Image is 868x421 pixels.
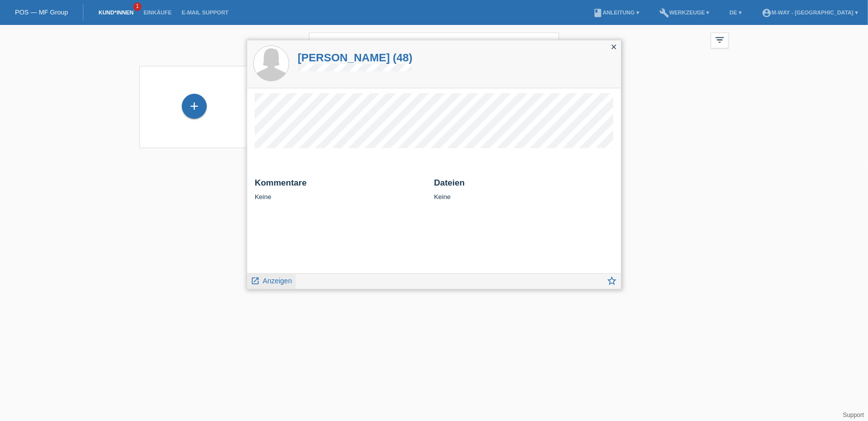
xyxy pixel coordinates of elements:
[434,178,613,193] h2: Dateien
[757,9,863,15] a: account_circlem-way - [GEOGRAPHIC_DATA] ▾
[298,51,413,64] a: [PERSON_NAME] (48)
[309,32,559,56] input: Suche...
[843,412,864,419] a: Support
[263,277,292,285] span: Anzeigen
[251,274,292,286] a: launch Anzeigen
[593,8,603,18] i: book
[654,9,715,15] a: buildWerkzeuge ▾
[606,276,617,289] a: star_border
[255,178,427,193] h2: Kommentare
[762,8,772,18] i: account_circle
[542,38,554,50] i: close
[610,43,618,51] i: close
[659,8,669,18] i: build
[714,34,725,45] i: filter_list
[588,9,644,15] a: bookAnleitung ▾
[138,9,176,15] a: Einkäufe
[133,2,141,11] span: 1
[606,275,617,286] i: star_border
[177,9,234,15] a: E-Mail Support
[93,9,138,15] a: Kund*innen
[251,276,260,285] i: launch
[434,178,613,201] div: Keine
[255,178,427,201] div: Keine
[182,98,206,115] div: Kund*in hinzufügen
[725,9,747,15] a: DE ▾
[15,8,68,16] a: POS — MF Group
